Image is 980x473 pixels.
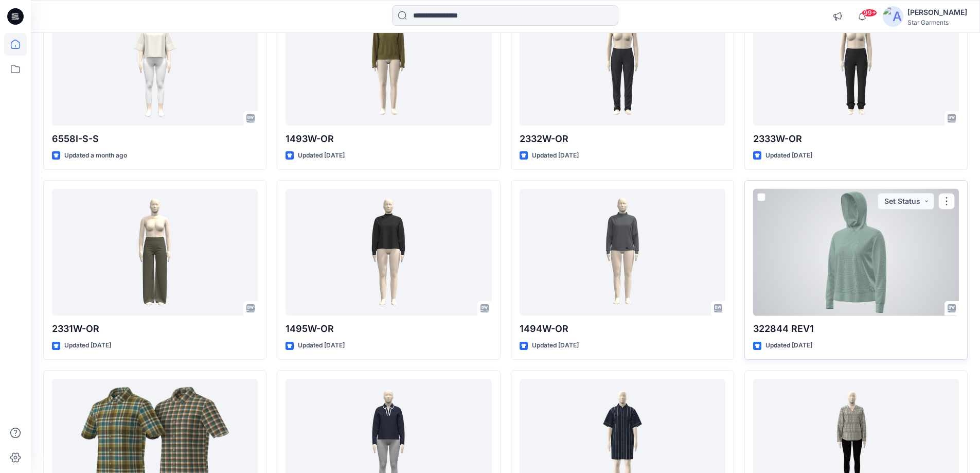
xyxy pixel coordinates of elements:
[286,322,491,336] p: 1495W-OR
[52,132,258,146] p: 6558I-S-S
[298,150,345,161] p: Updated [DATE]
[286,189,491,316] a: 1495W-OR
[520,189,725,316] a: 1494W-OR
[52,322,258,336] p: 2331W-OR
[907,19,967,26] div: Star Garments
[532,340,579,351] p: Updated [DATE]
[532,150,579,161] p: Updated [DATE]
[52,189,258,316] a: 2331W-OR
[862,9,877,17] span: 99+
[64,340,111,351] p: Updated [DATE]
[907,6,967,19] div: [PERSON_NAME]
[753,132,959,146] p: 2333W-OR
[753,322,959,336] p: 322844 REV1
[753,189,959,316] a: 322844 REV1
[883,6,903,27] img: avatar
[765,340,812,351] p: Updated [DATE]
[520,322,725,336] p: 1494W-OR
[520,132,725,146] p: 2332W-OR
[64,150,127,161] p: Updated a month ago
[765,150,812,161] p: Updated [DATE]
[298,340,345,351] p: Updated [DATE]
[286,132,491,146] p: 1493W-OR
